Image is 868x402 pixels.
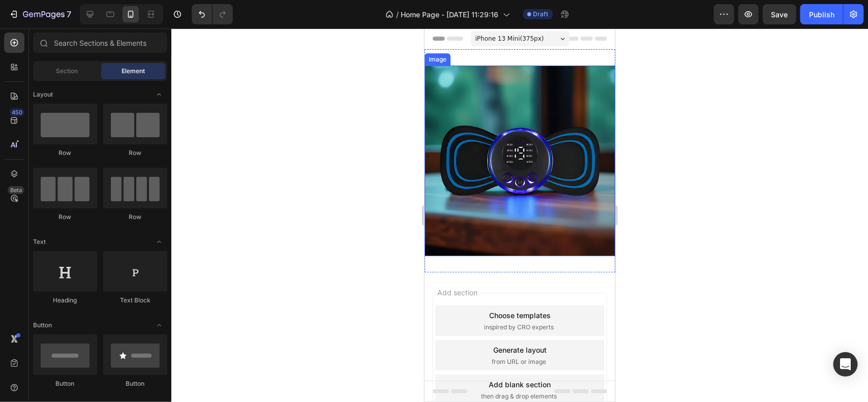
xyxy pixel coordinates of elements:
[103,296,167,305] div: Text Block
[8,186,24,194] div: Beta
[33,33,167,53] input: Search Sections & Elements
[103,212,167,222] div: Row
[833,352,858,377] div: Open Intercom Messenger
[192,4,233,24] div: Undo/Redo
[425,28,615,402] iframe: Design area
[151,86,167,103] span: Toggle open
[10,108,24,116] div: 450
[33,237,46,246] span: Text
[122,67,145,76] span: Element
[151,234,167,250] span: Toggle open
[771,10,788,19] span: Save
[67,8,71,20] p: 7
[103,379,167,388] div: Button
[763,4,796,24] button: Save
[151,317,167,333] span: Toggle open
[103,148,167,158] div: Row
[4,4,76,24] button: 7
[56,67,78,76] span: Section
[809,9,834,20] div: Publish
[33,212,97,222] div: Row
[33,321,52,330] span: Button
[33,296,97,305] div: Heading
[33,90,53,99] span: Layout
[33,379,97,388] div: Button
[33,148,97,158] div: Row
[401,9,499,20] span: Home Page - [DATE] 11:29:16
[397,9,399,20] span: /
[800,4,843,24] button: Publish
[533,10,549,19] span: Draft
